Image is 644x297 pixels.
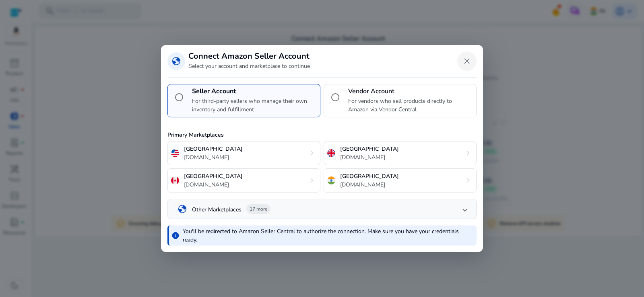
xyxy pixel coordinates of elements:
p: [DOMAIN_NAME] [184,153,243,162]
button: Close dialog [457,51,477,71]
span: globe [171,56,181,66]
p: For third-party sellers who manage their own inventory and fulfillment [192,97,317,114]
p: Select your account and marketplace to continue [188,62,310,70]
h4: Seller Account [192,88,317,95]
p: Primary Marketplaces [167,131,477,139]
p: [DOMAIN_NAME] [340,180,399,189]
span: globe [178,204,187,214]
p: Other Marketplaces [192,205,242,214]
span: chevron_right [463,176,473,185]
p: For vendors who sell products directly to Amazon via Vendor Central [348,97,473,114]
p: [GEOGRAPHIC_DATA] [184,172,243,180]
img: uk.svg [327,149,335,157]
img: ca.svg [171,176,179,184]
p: You'll be redirected to Amazon Seller Central to authorize the connection. Make sure you have you... [183,227,472,244]
span: info [171,231,180,240]
p: [DOMAIN_NAME] [340,153,399,162]
span: chevron_right [307,148,317,158]
span: chevron_right [463,148,473,158]
p: [GEOGRAPHIC_DATA] [340,145,399,153]
img: us.svg [171,149,179,157]
h3: Connect Amazon Seller Account [188,51,310,61]
img: in.svg [327,176,335,184]
h4: Vendor Account [348,88,473,95]
p: [DOMAIN_NAME] [184,180,243,189]
p: [GEOGRAPHIC_DATA] [184,145,243,153]
p: [GEOGRAPHIC_DATA] [340,172,399,180]
mat-expansion-panel-header: globeOther Marketplaces17 more [168,199,476,219]
span: chevron_right [307,176,317,185]
span: 17 more [250,206,267,212]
